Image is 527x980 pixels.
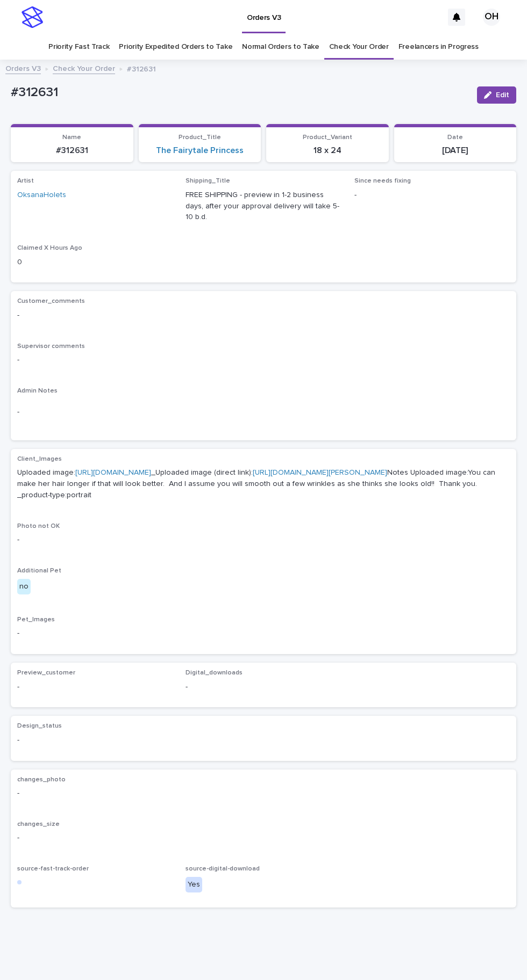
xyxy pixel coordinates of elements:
span: Artist [17,178,34,184]
img: stacker-logo-s-only.png [22,6,43,28]
span: changes_size [17,821,60,827]
span: Client_Images [17,456,62,462]
p: - [17,788,510,799]
p: - [17,534,510,546]
span: Name [62,134,81,141]
span: source-fast-track-order [17,866,89,872]
div: no [17,579,31,594]
span: Since needs fixing [354,178,411,184]
p: - [186,681,341,693]
a: The Fairytale Princess [156,146,244,156]
span: Product_Variant [303,134,352,141]
button: Edit [477,86,516,104]
span: Pet_Images [17,616,55,623]
span: Additional Pet [17,568,61,574]
span: Date [447,134,463,141]
p: - [17,406,510,418]
p: Uploaded image: _Uploaded image (direct link): Notes Uploaded image:You can make her hair longer ... [17,467,510,500]
div: Yes [186,877,202,892]
span: Shipping_Title [186,178,230,184]
a: [URL][DOMAIN_NAME][PERSON_NAME] [253,469,387,476]
span: Admin Notes [17,388,58,394]
a: Check Your Order [329,34,389,60]
a: OksanaHolets [17,190,66,201]
a: Freelancers in Progress [398,34,479,60]
a: Priority Fast Track [48,34,109,60]
p: #312631 [17,146,127,156]
a: [URL][DOMAIN_NAME] [75,469,151,476]
span: changes_photo [17,776,66,783]
p: - [354,190,510,201]
p: - [17,832,510,844]
span: Digital_downloads [186,670,243,676]
p: - [17,681,173,693]
span: Preview_customer [17,670,75,676]
span: Product_Title [179,134,221,141]
a: Orders V3 [5,62,41,74]
a: Normal Orders to Take [242,34,319,60]
p: - [17,735,173,746]
p: FREE SHIPPING - preview in 1-2 business days, after your approval delivery will take 5-10 b.d. [186,190,341,223]
p: - [17,354,510,366]
p: [DATE] [401,146,510,156]
span: Claimed X Hours Ago [17,245,82,251]
span: source-digital-download [186,866,260,872]
p: #312631 [11,85,468,100]
span: Photo not OK [17,523,60,529]
a: Check Your Order [53,62,115,74]
span: Supervisor comments [17,343,85,350]
p: #312631 [127,62,156,74]
span: Edit [496,91,509,99]
span: Customer_comments [17,298,85,304]
div: OH [483,9,500,26]
p: 18 x 24 [273,146,382,156]
p: 0 [17,257,173,268]
p: - [17,310,510,321]
span: Design_status [17,723,62,729]
p: - [17,628,510,639]
a: Priority Expedited Orders to Take [119,34,232,60]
